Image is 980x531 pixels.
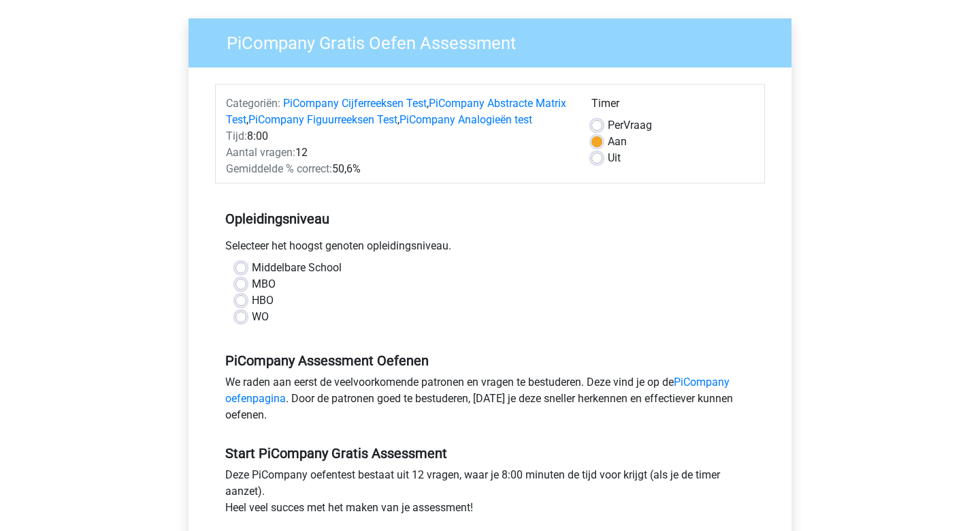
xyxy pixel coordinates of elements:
div: , , , [216,95,581,128]
label: Uit [608,150,621,166]
h5: Opleidingsniveau [225,205,755,232]
h5: PiCompany Assessment Oefenen [225,352,755,369]
a: PiCompany Figuurreeksen Test [248,113,397,126]
label: HBO [252,292,274,309]
span: Per [608,119,623,132]
span: Tijd: [226,130,247,142]
div: 8:00 [216,128,581,145]
label: Middelbare School [252,260,342,276]
a: PiCompany Cijferreeksen Test [283,97,427,110]
label: MBO [252,276,276,292]
div: Timer [591,95,754,117]
span: Categoriën: [226,97,280,110]
div: We raden aan eerst de veelvoorkomende patronen en vragen te bestuderen. Deze vind je op de . Door... [215,374,765,429]
div: Selecteer het hoogst genoten opleidingsniveau. [215,238,765,260]
span: Aantal vragen: [226,146,295,159]
div: Deze PiCompany oefentest bestaat uit 12 vragen, waar je 8:00 minuten de tijd voor krijgt (als je ... [215,467,765,521]
a: PiCompany Analogieën test [399,113,532,126]
h3: PiCompany Gratis Oefen Assessment [210,27,781,54]
label: WO [252,309,269,325]
h5: Start PiCompany Gratis Assessment [225,445,755,461]
div: 50,6% [216,161,581,177]
label: Vraag [608,117,652,134]
div: 12 [216,145,581,161]
span: Gemiddelde % correct: [226,162,332,175]
label: Aan [608,134,627,150]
